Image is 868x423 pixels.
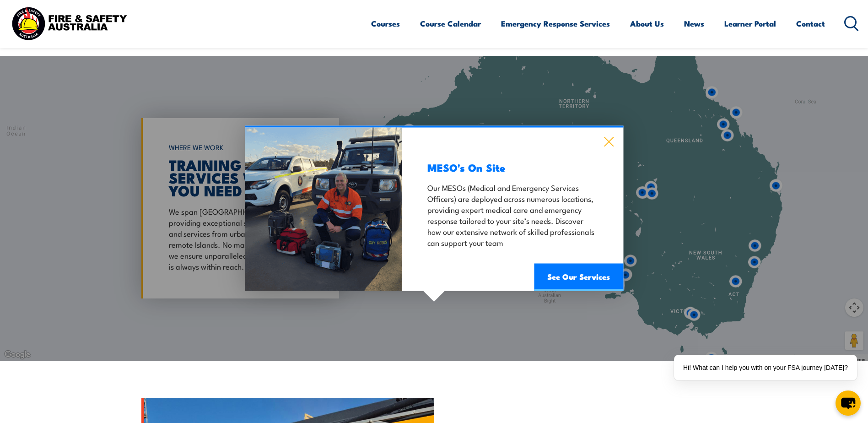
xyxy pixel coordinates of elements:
a: Courses [371,11,400,36]
button: chat-button [836,390,861,416]
p: Our MESOs (Medical and Emergency Services Officers) are deployed across numerous locations, provi... [427,181,598,247]
a: Course Calendar [420,11,481,36]
a: Contact [796,11,825,36]
a: Learner Portal [724,11,776,36]
a: About Us [630,11,664,36]
div: Hi! What can I help you with on your FSA journey [DATE]? [674,355,857,380]
h3: MESO's On Site [427,162,598,172]
a: News [684,11,704,36]
a: See Our Services [534,263,623,291]
a: Emergency Response Services [501,11,610,36]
